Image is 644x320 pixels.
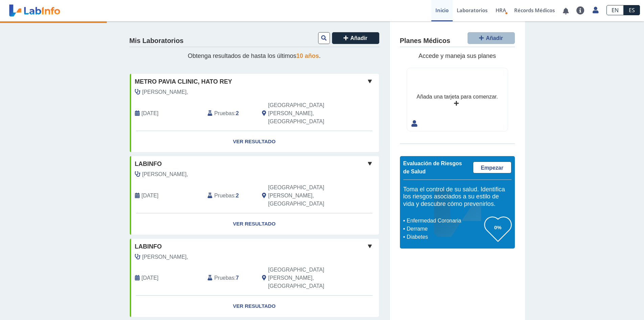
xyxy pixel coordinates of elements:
[268,184,343,208] span: San Juan, PR
[236,275,239,281] b: 7
[202,184,257,208] div: :
[202,101,257,126] div: :
[496,7,506,14] span: HRA
[135,242,162,251] span: labinfo
[214,109,234,118] span: Pruebas
[468,32,515,44] button: Añadir
[142,170,188,178] span: Montanez,
[624,5,640,15] a: ES
[403,186,511,208] h5: Toma el control de su salud. Identifica los riesgos asociados a su estilo de vida y descubre cómo...
[350,35,367,41] span: Añadir
[405,225,484,233] li: Derrame
[130,296,379,317] a: Ver Resultado
[135,77,232,86] span: Metro Pavia Clinic, Hato Rey
[188,52,320,59] span: Obtenga resultados de hasta los últimos .
[400,37,450,45] h4: Planes Médicos
[268,101,343,126] span: San Juan, PR
[135,159,162,169] span: labinfo
[416,93,498,101] div: Añada una tarjeta para comenzar.
[486,35,503,41] span: Añadir
[484,223,511,232] h3: 0%
[142,109,159,118] span: 2021-11-09
[214,274,234,282] span: Pruebas
[142,253,188,261] span: Montanez,
[268,266,343,290] span: San Juan, PR
[236,193,239,198] b: 2
[481,165,503,171] span: Empezar
[236,110,239,116] b: 2
[296,52,319,59] span: 10 años
[332,32,379,44] button: Añadir
[130,213,379,235] a: Ver Resultado
[405,233,484,241] li: Diabetes
[606,5,624,15] a: EN
[129,37,184,45] h4: Mis Laboratorios
[202,266,257,290] div: :
[130,131,379,152] a: Ver Resultado
[473,162,511,173] a: Empezar
[405,217,484,225] li: Enfermedad Coronaria
[403,161,462,174] span: Evaluación de Riesgos de Salud
[419,52,496,59] span: Accede y maneja sus planes
[142,274,159,282] span: 2021-05-11
[142,192,159,200] span: 2021-08-09
[142,88,188,96] span: Montanez,
[214,192,234,200] span: Pruebas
